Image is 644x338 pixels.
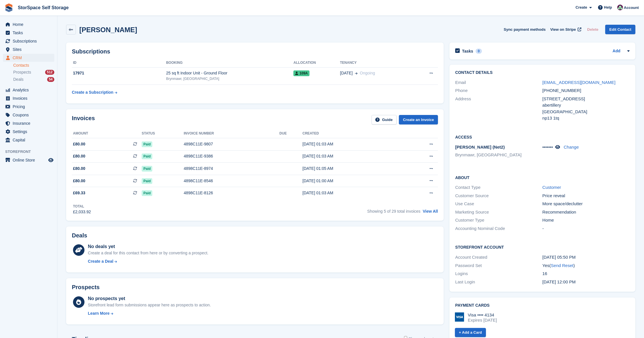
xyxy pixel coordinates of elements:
[13,136,47,144] span: Capital
[303,153,400,159] div: [DATE] 01:03 AM
[3,20,54,28] a: menu
[47,77,54,82] div: 54
[13,77,24,82] span: Deals
[3,119,54,127] a: menu
[455,262,543,269] div: Password Set
[455,87,543,94] div: Phone
[504,25,546,34] button: Sync payment methods
[13,63,54,68] a: Contacts
[72,48,438,55] h2: Subscriptions
[455,244,630,250] h2: Storefront Account
[72,129,142,138] th: Amount
[73,178,85,184] span: £80.00
[543,254,630,261] div: [DATE] 05:50 PM
[543,217,630,224] div: Home
[543,96,630,102] div: [STREET_ADDRESS]
[184,153,279,159] div: 4898C11E-9386
[13,119,47,127] span: Insurance
[468,312,497,318] div: Visa •••• 4134
[303,178,400,184] div: [DATE] 01:00 AM
[3,45,54,53] a: menu
[72,87,117,98] a: Create a Subscription
[72,284,100,291] h2: Prospects
[88,258,114,264] div: Create a Deal
[72,232,87,239] h2: Deals
[543,193,630,199] div: Price reveal
[47,157,54,164] a: Preview store
[79,26,137,34] h2: [PERSON_NAME]
[543,87,630,94] div: [PHONE_NUMBER]
[617,5,623,10] img: Ross Hadlington
[3,128,54,136] a: menu
[142,153,152,159] span: Paid
[399,115,438,124] a: Create an Invoice
[13,29,47,37] span: Tasks
[303,141,400,147] div: [DATE] 01:03 AM
[88,310,211,316] a: Learn More
[455,201,543,207] div: Use Case
[455,217,543,224] div: Customer Type
[455,254,543,261] div: Account Created
[13,45,47,53] span: Sites
[548,25,583,34] a: View on Stripe
[551,263,573,268] a: Send Reset
[360,71,375,75] span: Ongoing
[3,136,54,144] a: menu
[13,70,31,75] span: Prospects
[455,70,630,75] h2: Contact Details
[73,153,85,159] span: £80.00
[455,279,543,285] div: Last Login
[13,128,47,136] span: Settings
[16,3,71,12] a: StorSpace Self Storage
[303,166,400,172] div: [DATE] 01:05 AM
[3,103,54,111] a: menu
[293,58,340,68] th: Allocation
[72,58,166,68] th: ID
[72,115,95,124] h2: Invoices
[3,29,54,37] a: menu
[340,58,413,68] th: Tenancy
[13,86,47,94] span: Analytics
[543,80,616,85] a: [EMAIL_ADDRESS][DOMAIN_NAME]
[543,209,630,216] div: Recommendation
[5,3,13,12] img: stora-icon-8386f47178a22dfd0bd8f6a31ec36ba5ce8667c1dd55bd0f319d3a0aa187defe.svg
[184,178,279,184] div: 4898C11E-8546
[88,243,208,250] div: No deals yet
[303,129,400,138] th: Created
[13,103,47,111] span: Pricing
[184,190,279,196] div: 4898C11E-8126
[88,295,211,302] div: No prospects yet
[73,209,91,215] div: £2,033.92
[576,5,587,10] span: Create
[455,209,543,216] div: Marketing Source
[13,37,47,45] span: Subscriptions
[3,37,54,45] a: menu
[142,178,152,184] span: Paid
[455,312,464,322] img: Visa Logo
[3,156,54,164] a: menu
[72,89,114,95] div: Create a Subscription
[142,190,152,196] span: Paid
[462,49,473,54] h2: Tasks
[605,25,635,34] a: Edit Contact
[550,27,576,32] span: View on Stripe
[543,279,576,284] time: 2025-07-21 11:00:34 UTC
[166,70,293,76] div: 25 sq ft Indoor Unit - Ground Floor
[13,20,47,28] span: Home
[184,129,279,138] th: Invoice number
[423,209,438,214] a: View All
[88,258,208,264] a: Create a Deal
[3,54,54,62] a: menu
[455,174,630,180] h2: About
[543,262,630,269] div: Yes
[543,201,630,207] div: More space/declutter
[5,149,57,155] span: Storefront
[279,129,302,138] th: Due
[468,318,497,323] div: Expires [DATE]
[455,270,543,277] div: Logins
[166,76,293,81] div: Brynmawr, [GEOGRAPHIC_DATA]
[303,190,400,196] div: [DATE] 01:03 AM
[73,166,85,172] span: £80.00
[13,94,47,102] span: Invoices
[166,58,293,68] th: Booking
